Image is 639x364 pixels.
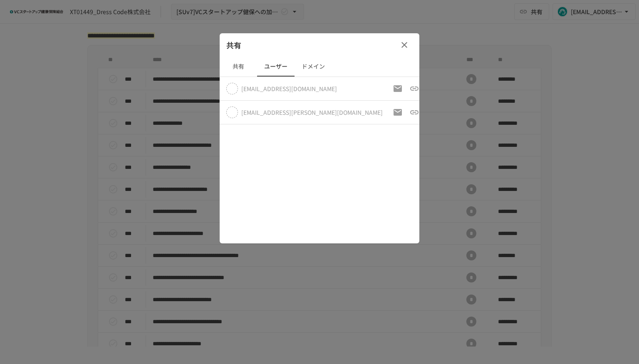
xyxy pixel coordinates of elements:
button: ドメイン [295,57,332,77]
button: 招待URLをコピー（以前のものは破棄） [406,80,423,97]
div: このユーザーはまだログインしていません。 [241,84,337,93]
button: 招待メールの再送 [389,80,406,97]
button: 招待URLをコピー（以前のものは破棄） [406,104,423,121]
button: 招待メールの再送 [389,104,406,121]
button: ユーザー [257,57,295,77]
div: このユーザーはまだログインしていません。 [241,108,383,116]
div: 共有 [220,33,419,57]
button: 共有 [220,57,257,77]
